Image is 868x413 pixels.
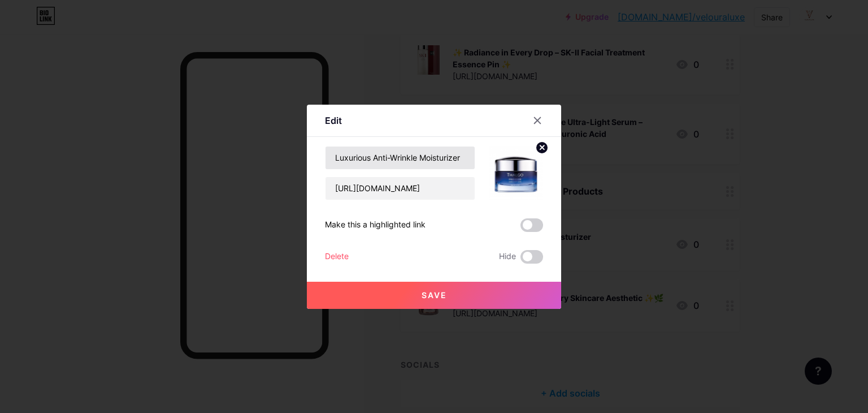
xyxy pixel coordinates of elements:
[307,282,561,309] button: Save
[325,218,426,232] div: Make this a highlighted link
[489,146,543,200] img: link_thumbnail
[325,147,475,169] input: Title
[325,114,342,127] div: Edit
[325,177,475,200] input: URL
[499,250,516,264] span: Hide
[325,250,349,264] div: Delete
[422,290,447,300] span: Save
